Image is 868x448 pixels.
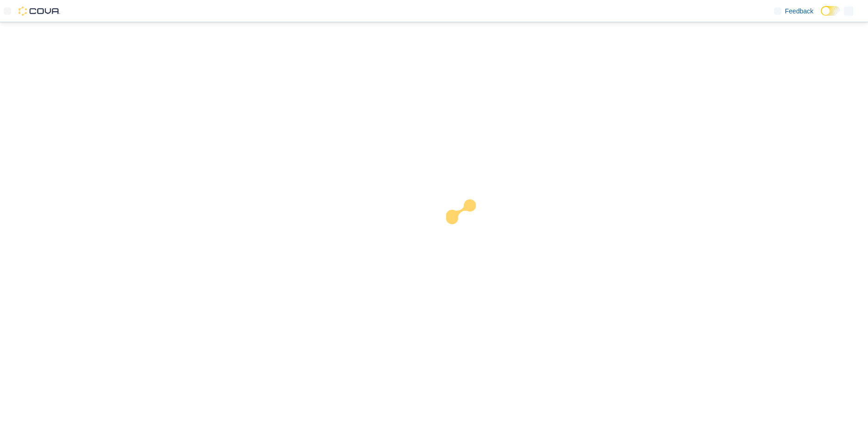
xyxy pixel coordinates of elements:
a: Feedback [770,2,817,20]
img: cova-loader [434,193,504,262]
img: Cova [19,6,60,16]
span: Feedback [785,6,813,16]
input: Dark Mode [821,6,840,16]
